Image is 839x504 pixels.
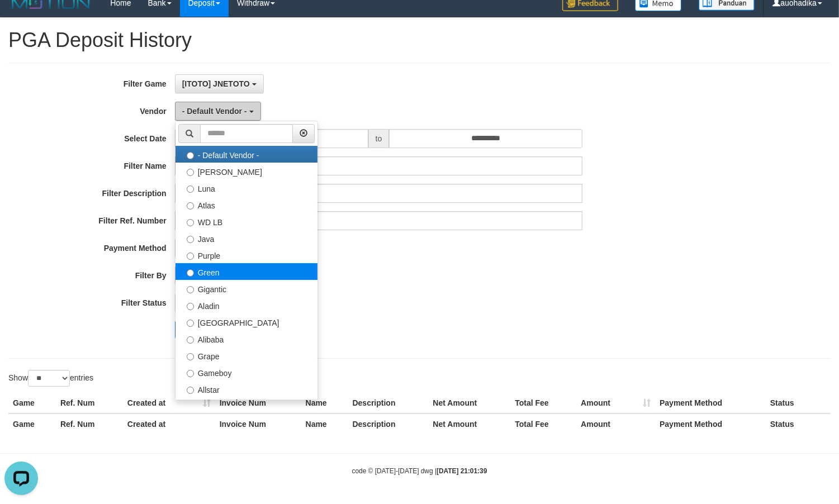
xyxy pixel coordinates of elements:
[187,219,194,226] input: WD LB
[766,413,831,434] th: Status
[352,467,487,475] small: code © [DATE]-[DATE] dwg |
[187,286,194,293] input: Gigantic
[187,236,194,243] input: Java
[176,330,317,347] label: Alibaba
[348,413,429,434] th: Description
[56,413,123,434] th: Ref. Num
[8,370,93,387] label: Show entries
[176,397,317,414] label: Xtr
[655,393,766,413] th: Payment Method
[8,413,56,434] th: Game
[301,413,348,434] th: Name
[176,230,317,246] label: Java
[28,370,70,387] select: Showentries
[368,129,390,148] span: to
[175,74,264,93] button: [ITOTO] JNETOTO
[176,364,317,381] label: Gameboy
[187,186,194,193] input: Luna
[56,393,123,413] th: Ref. Num
[176,297,317,313] label: Aladin
[182,79,250,88] span: [ITOTO] JNETOTO
[182,107,247,116] span: - Default Vendor -
[176,263,317,280] label: Green
[187,303,194,310] input: Aladin
[8,29,831,51] h1: PGA Deposit History
[176,196,317,213] label: Atlas
[176,213,317,230] label: WD LB
[176,381,317,397] label: Allstar
[176,163,317,179] label: [PERSON_NAME]
[187,320,194,327] input: [GEOGRAPHIC_DATA]
[215,413,301,434] th: Invoice Num
[576,393,655,413] th: Amount
[655,413,766,434] th: Payment Method
[187,253,194,260] input: Purple
[123,413,215,434] th: Created at
[123,393,215,413] th: Created at
[428,413,510,434] th: Net Amount
[215,393,301,413] th: Invoice Num
[437,467,487,475] strong: [DATE] 21:01:39
[8,393,56,413] th: Game
[176,347,317,364] label: Grape
[576,413,655,434] th: Amount
[766,393,831,413] th: Status
[187,353,194,360] input: Grape
[176,246,317,263] label: Purple
[301,393,348,413] th: Name
[176,313,317,330] label: [GEOGRAPHIC_DATA]
[187,202,194,210] input: Atlas
[175,102,261,121] button: - Default Vendor -
[187,152,194,159] input: - Default Vendor -
[187,336,194,344] input: Alibaba
[176,280,317,297] label: Gigantic
[187,370,194,377] input: Gameboy
[187,169,194,176] input: [PERSON_NAME]
[187,387,194,394] input: Allstar
[4,4,38,38] button: Open LiveChat chat widget
[176,146,317,163] label: - Default Vendor -
[187,269,194,277] input: Green
[510,413,576,434] th: Total Fee
[176,179,317,196] label: Luna
[428,393,510,413] th: Net Amount
[510,393,576,413] th: Total Fee
[348,393,429,413] th: Description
